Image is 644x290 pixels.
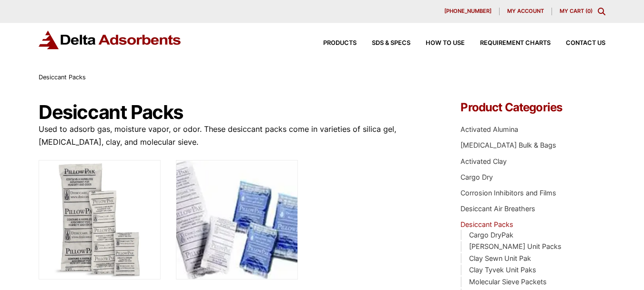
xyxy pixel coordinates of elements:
[560,8,593,14] a: My Cart (0)
[598,8,605,15] div: Toggle Modal Content
[469,242,562,250] a: [PERSON_NAME] Unit Packs
[500,8,552,15] a: My account
[39,74,86,81] span: Desiccant Packs
[39,102,433,123] h1: Desiccant Packs
[469,254,531,262] a: Clay Sewn Unit Pak
[460,204,535,213] a: Desiccant Air Breathers
[460,189,556,197] a: Corrosion Inhibitors and Films
[465,40,551,46] a: Requirement Charts
[460,141,556,149] a: [MEDICAL_DATA] Bulk & Bags
[460,125,518,133] a: Activated Alumina
[308,40,357,46] a: Products
[587,8,591,14] span: 0
[410,40,465,46] a: How to Use
[460,102,605,113] h4: Product Categories
[39,31,182,49] img: Delta Adsorbents
[39,123,433,149] p: Used to adsorb gas, moisture vapor, or odor. These desiccant packs come in varieties of silica ge...
[566,40,605,46] span: Contact Us
[444,9,491,14] span: [PHONE_NUMBER]
[357,40,410,46] a: SDS & SPECS
[426,40,465,46] span: How to Use
[460,157,507,165] a: Activated Clay
[437,8,500,15] a: [PHONE_NUMBER]
[372,40,410,46] span: SDS & SPECS
[507,9,544,14] span: My account
[469,231,513,239] a: Cargo DryPak
[469,266,536,274] a: Clay Tyvek Unit Paks
[39,160,161,279] img: Molecular Sieve Packets
[460,220,513,228] a: Desiccant Packs
[460,173,493,181] a: Cargo Dry
[469,278,547,286] a: Molecular Sieve Packets
[176,160,298,279] img: Silica Gel Packets
[323,40,357,46] span: Products
[551,40,605,46] a: Contact Us
[480,40,551,46] span: Requirement Charts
